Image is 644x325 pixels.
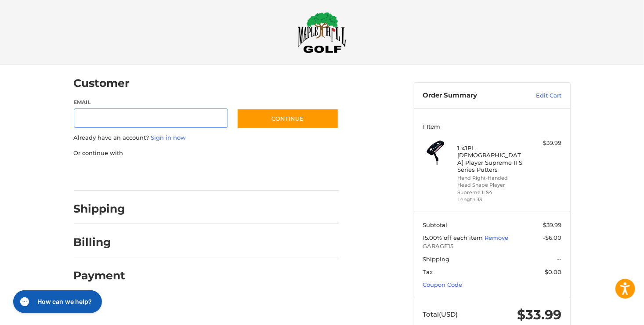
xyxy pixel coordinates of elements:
[74,76,130,90] h2: Customer
[423,91,517,100] h3: Order Summary
[423,234,485,241] span: 15.00% off each item
[457,174,525,182] li: Hand Right-Handed
[457,144,525,173] h4: 1 x JPL [DEMOGRAPHIC_DATA] Player Supreme II S Series Putters
[423,268,433,275] span: Tax
[543,234,561,241] span: -$6.00
[74,149,339,158] p: Or continue with
[423,256,449,263] span: Shipping
[423,310,458,318] span: Total (USD)
[9,287,104,316] iframe: Gorgias live chat messenger
[423,281,462,288] a: Coupon Code
[485,234,508,241] a: Remove
[423,221,447,228] span: Subtotal
[74,269,126,282] h2: Payment
[71,166,137,182] iframe: PayPal-paypal
[220,166,286,182] iframe: PayPal-venmo
[74,98,228,106] label: Email
[423,123,561,130] h3: 1 Item
[457,181,525,196] li: Head Shape Player Supreme II S4
[517,307,561,323] span: $33.99
[145,166,211,182] iframe: PayPal-paylater
[457,196,525,203] li: Length 33
[151,134,186,141] a: Sign in now
[74,235,125,249] h2: Billing
[527,139,561,148] div: $39.99
[543,221,561,228] span: $39.99
[517,91,561,100] a: Edit Cart
[237,108,339,129] button: Continue
[74,134,339,142] p: Already have an account?
[545,268,561,275] span: $0.00
[423,242,561,251] span: GARAGE15
[298,12,346,53] img: Maple Hill Golf
[74,202,126,216] h2: Shipping
[557,256,561,263] span: --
